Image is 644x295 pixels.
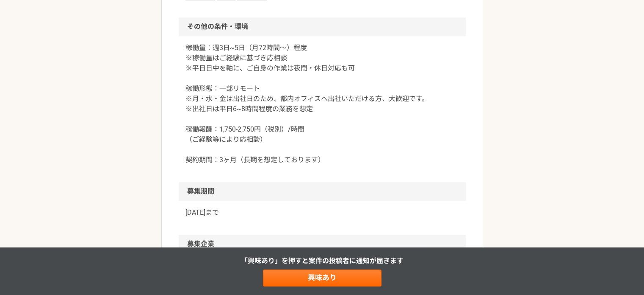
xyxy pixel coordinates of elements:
p: [DATE]まで [185,208,459,218]
h2: 募集期間 [179,182,466,201]
p: 「興味あり」を押すと 案件の投稿者に通知が届きます [241,256,404,266]
p: 稼働量：週3日~5日（月72時間〜）程度 ※稼働量はご経験に基づき応相談 ※平日日中を軸に、ご自身の作業は夜間・休日対応も可 稼働形態：一部リモート ※月・水・金は出社日のため、都内オフィスへ出... [185,43,459,165]
a: 興味あり [263,270,381,287]
h2: 募集企業 [179,235,466,253]
h2: その他の条件・環境 [179,17,466,36]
